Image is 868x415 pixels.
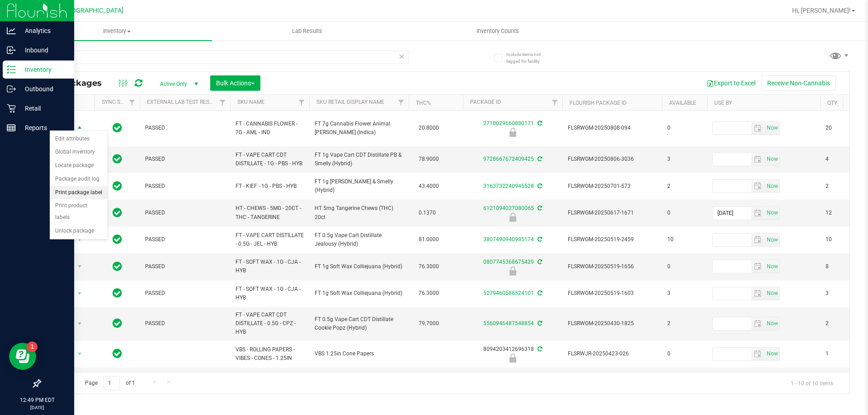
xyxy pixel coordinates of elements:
span: Lab Results [280,27,335,35]
span: PASSED [145,289,225,298]
span: Sync from Compliance System [536,259,542,265]
a: Filter [547,95,562,110]
li: Unlock package [50,224,108,238]
span: 3 [667,289,702,298]
span: 0 [667,262,702,271]
span: FLSRWJR-20250423-026 [568,350,656,358]
span: FT 1g Soft Wax Colliejuana (Hybrid) [315,262,403,271]
span: Set Current date [764,260,780,273]
span: select [764,122,779,135]
span: PASSED [145,262,225,271]
span: FT - VAPE CART CDT DISTILLATE - 1G - PBS - HYB [236,151,304,168]
span: 76.3000 [414,287,443,300]
span: Set Current date [764,206,780,219]
span: Set Current date [764,153,780,166]
span: 0.1370 [414,206,440,219]
span: VBS 1.25in Cone Papers [315,350,403,358]
span: [GEOGRAPHIC_DATA] [61,7,123,14]
span: select [751,180,764,192]
a: Flourish Package ID [570,100,627,106]
a: Use By [714,100,732,106]
div: 8094203412696318 [462,345,564,363]
inline-svg: Inventory [7,65,16,74]
span: All Packages [47,78,111,88]
span: In Sync [113,180,122,192]
p: [DATE] [4,404,70,411]
span: In Sync [113,121,122,134]
span: 3 [667,155,702,163]
inline-svg: Inbound [7,46,16,55]
span: 2 [667,319,702,328]
button: Receive Non-Cannabis [761,75,836,91]
span: select [751,287,764,300]
span: In Sync [113,317,122,330]
span: select [764,317,779,330]
span: 20.8000 [414,121,443,135]
inline-svg: Analytics [7,26,16,35]
span: PASSED [145,235,225,244]
a: 5279460586524101 [483,290,534,296]
a: 0807745368675429 [483,259,534,265]
a: Filter [215,95,230,110]
span: select [751,348,764,360]
inline-svg: Retail [7,104,16,113]
span: 3 [826,289,860,298]
span: 2 [826,182,860,191]
a: 6121094027080065 [483,205,534,211]
li: Print package label [50,186,108,200]
span: 1 [826,350,860,358]
span: In Sync [113,233,122,246]
a: External Lab Test Result [147,99,218,105]
span: Bulk Actions [216,79,255,87]
div: Newly Received [462,266,564,275]
span: 78.9000 [414,153,443,166]
span: 43.4000 [414,180,443,193]
a: Package ID [470,99,501,105]
li: Package audit log [50,173,108,186]
span: 10 [826,235,860,244]
li: Locate package [50,159,108,173]
span: 2 [826,319,860,328]
span: Hi, [PERSON_NAME]! [792,7,851,14]
span: 8 [826,262,860,271]
span: select [751,122,764,135]
span: select [764,233,779,246]
a: Filter [394,95,409,110]
a: 3163732240945528 [483,183,534,189]
span: select [74,233,85,246]
span: select [74,260,85,273]
span: Inventory [22,27,212,35]
button: Bulk Actions [210,75,260,91]
span: select [74,122,85,135]
span: 79.7000 [414,317,443,330]
a: 9728667672409425 [483,156,534,162]
input: Search Package ID, Item Name, SKU, Lot or Part Number... [40,51,409,64]
span: select [751,153,764,166]
span: FT 0.5g Vape Cart CDT Distillate Cookie Popz (Hybrid) [315,315,403,332]
span: Sync from Compliance System [536,290,542,296]
span: Include items not tagged for facility [506,51,552,65]
span: PASSED [145,155,225,163]
a: Inventory Counts [402,22,593,41]
span: HT 5mg Tangerine Chews (THC) 20ct [315,204,403,221]
span: PASSED [145,124,225,132]
span: Clear [398,51,405,62]
span: FLSRWGM-20250617-1671 [568,209,656,217]
span: FT 0.5g Vape Cart Distillate Jealousy (Hybrid) [315,231,403,248]
span: Set Current date [764,121,780,135]
span: Set Current date [764,347,780,360]
span: FLSRWGM-20250701-573 [568,182,656,191]
span: select [74,348,85,360]
span: select [764,180,779,192]
a: Sync Status [102,99,137,105]
button: Export to Excel [701,75,761,91]
span: FT 1g Soft Wax Colliejuana (Hybrid) [315,289,403,298]
a: THC% [416,100,431,106]
span: select [74,317,85,330]
span: In Sync [113,287,122,299]
a: 3807490940985174 [483,236,534,242]
a: SKU Name [237,99,264,105]
span: 1 - 10 of 10 items [783,376,840,390]
span: Sync from Compliance System [536,205,542,211]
